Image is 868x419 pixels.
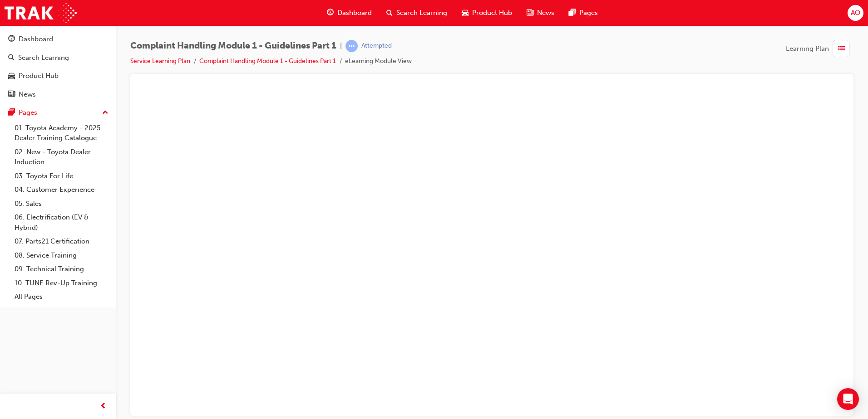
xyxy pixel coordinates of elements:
[4,104,112,121] button: Pages
[4,31,112,48] a: Dashboard
[8,109,15,117] span: pages-icon
[838,43,845,54] span: list-icon
[199,57,336,65] a: Complaint Handling Module 1 - Guidelines Part 1
[8,35,15,44] span: guage-icon
[320,4,379,22] a: guage-iconDashboard
[19,34,53,44] div: Dashboard
[4,86,112,103] a: News
[11,234,112,248] a: 07. Parts21 Certification
[345,56,412,67] li: eLearning Module View
[19,89,36,100] div: News
[11,197,112,211] a: 05. Sales
[848,5,863,21] button: AO
[4,49,112,66] a: Search Learning
[337,8,372,18] span: Dashboard
[11,262,112,276] a: 09. Technical Training
[462,7,469,19] span: car-icon
[11,145,112,169] a: 02. New - Toyota Dealer Induction
[11,121,112,145] a: 01. Toyota Academy - 2025 Dealer Training Catalogue
[361,42,392,50] div: Attempted
[537,8,554,18] span: News
[851,8,860,18] span: AO
[11,169,112,183] a: 03. Toyota For Life
[327,7,334,19] span: guage-icon
[18,53,69,63] div: Search Learning
[19,71,59,81] div: Product Hub
[4,29,112,104] button: DashboardSearch LearningProduct HubNews
[4,68,112,84] a: Product Hub
[472,8,512,18] span: Product Hub
[579,8,598,18] span: Pages
[11,210,112,234] a: 06. Electrification (EV & Hybrid)
[386,7,393,19] span: search-icon
[345,40,358,52] span: learningRecordVerb_ATTEMPT-icon
[8,72,15,80] span: car-icon
[519,4,562,22] a: news-iconNews
[379,4,454,22] a: search-iconSearch Learning
[8,91,15,99] span: news-icon
[130,41,336,51] span: Complaint Handling Module 1 - Guidelines Part 1
[19,107,37,118] div: Pages
[837,388,859,410] div: Open Intercom Messenger
[11,290,112,304] a: All Pages
[786,40,853,57] button: Learning Plan
[786,44,829,54] span: Learning Plan
[569,7,576,19] span: pages-icon
[102,107,108,119] span: up-icon
[8,54,15,62] span: search-icon
[562,4,605,22] a: pages-iconPages
[100,401,107,412] span: prev-icon
[5,3,77,23] img: Trak
[11,183,112,197] a: 04. Customer Experience
[454,4,519,22] a: car-iconProduct Hub
[396,8,447,18] span: Search Learning
[527,7,533,19] span: news-icon
[130,57,190,65] a: Service Learning Plan
[11,276,112,290] a: 10. TUNE Rev-Up Training
[11,248,112,263] a: 08. Service Training
[340,41,342,51] span: |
